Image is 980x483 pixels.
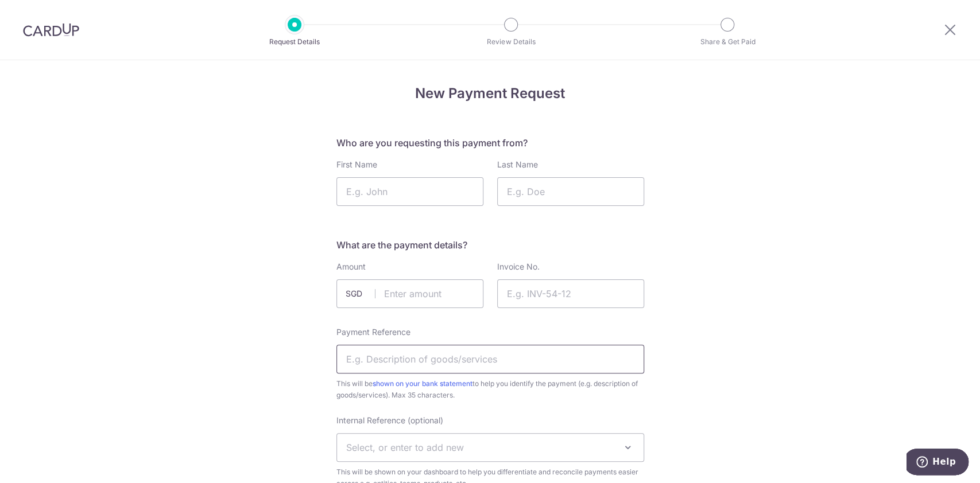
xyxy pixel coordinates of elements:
span: This will be to help you identify the payment (e.g. description of goods/services). Max 35 charac... [336,378,644,401]
p: Review Details [468,36,553,48]
input: E.g. INV-54-12 [497,279,644,308]
span: SGD [346,288,375,299]
img: CardUp [23,23,79,37]
label: First Name [336,159,377,170]
input: Enter amount [336,279,483,308]
span: Select, or enter to add new [346,442,464,453]
label: Payment Reference [336,326,410,338]
span: Help [26,8,49,18]
input: E.g. Doe [497,177,644,206]
label: Internal Reference (optional) [336,415,443,426]
label: Amount [336,261,366,272]
h4: New Payment Request [336,83,644,104]
iframe: Opens a widget where you can find more information [907,449,969,477]
label: Invoice No. [497,261,540,272]
input: E.g. John [336,177,483,206]
label: Last Name [497,159,538,170]
h5: Who are you requesting this payment from? [336,136,644,150]
h5: What are the payment details? [336,238,644,252]
p: Request Details [252,36,337,48]
a: shown on your bank statement [373,379,472,388]
input: E.g. Description of goods/services [336,345,644,373]
p: Share & Get Paid [685,36,770,48]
